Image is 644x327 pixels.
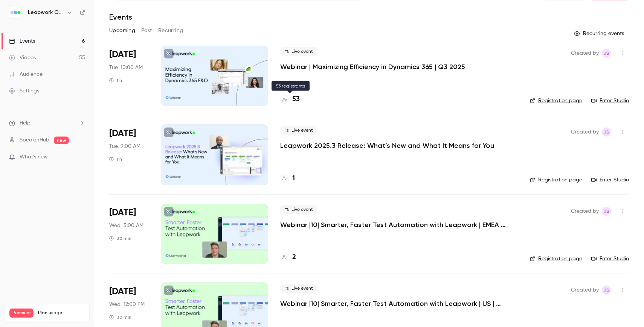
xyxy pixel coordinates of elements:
span: Wed, 12:00 PM [109,301,145,308]
span: Tue, 9:00 AM [109,143,140,150]
div: Sep 30 Tue, 11:00 AM (America/New York) [109,46,149,106]
span: Premium [9,309,34,318]
a: Registration page [530,255,582,263]
span: Live event [280,47,317,56]
span: Live event [280,284,317,293]
span: Jaynesh Singh [602,286,611,295]
button: Recurring events [571,28,629,40]
span: JS [604,207,609,216]
span: JS [604,49,609,58]
span: [DATE] [109,286,136,298]
span: What's new [20,153,48,161]
span: Jaynesh Singh [602,207,611,216]
div: Settings [9,87,39,95]
span: Live event [280,126,317,135]
span: Created by [571,49,599,58]
span: new [54,137,69,144]
h4: 1 [292,173,295,184]
li: help-dropdown-opener [9,119,85,127]
a: Registration page [530,176,582,184]
span: Jaynesh Singh [602,127,611,137]
span: Live event [280,205,317,214]
span: [DATE] [109,49,136,61]
a: 1 [280,173,295,184]
span: Plan usage [38,310,85,316]
a: Enter Studio [591,97,629,104]
div: 1 h [109,156,122,162]
img: Leapwork Online Event [9,6,21,18]
button: Recurring [158,25,183,37]
span: [DATE] [109,127,136,140]
h4: 53 [292,94,300,104]
a: Webinar |10| Smarter, Faster Test Automation with Leapwork | US | Q4 2025 [280,299,506,308]
span: [DATE] [109,207,136,219]
h1: Events [109,12,132,21]
a: 53 [280,94,300,104]
iframe: Noticeable Trigger [76,154,85,161]
div: 30 min [109,235,131,241]
div: Events [9,37,35,45]
div: Oct 28 Tue, 10:00 AM (America/New York) [109,124,149,185]
h6: Leapwork Online Event [28,9,63,16]
a: Enter Studio [591,255,629,263]
a: Enter Studio [591,176,629,184]
a: Webinar | Maximizing Efficiency in Dynamics 365 | Q3 2025 [280,62,465,71]
div: 30 min [109,314,131,320]
span: Created by [571,207,599,216]
div: 1 h [109,77,122,83]
span: Jaynesh Singh [602,49,611,58]
span: Help [20,119,31,127]
a: SpeakerHub [20,136,49,144]
div: Audience [9,71,43,78]
h4: 2 [292,252,296,263]
button: Upcoming [109,25,135,37]
button: Past [141,25,152,37]
a: 2 [280,252,296,263]
span: Created by [571,127,599,137]
span: Tue, 10:00 AM [109,64,143,71]
a: Leapwork 2025.3 Release: What’s New and What It Means for You [280,141,494,150]
a: Registration page [530,97,582,104]
div: Oct 29 Wed, 10:00 AM (Europe/London) [109,204,149,264]
a: Webinar |10| Smarter, Faster Test Automation with Leapwork | EMEA | Q4 2025 [280,220,506,229]
span: JS [604,286,609,295]
span: Created by [571,286,599,295]
span: Wed, 5:00 AM [109,222,143,229]
div: Videos [9,54,36,61]
span: JS [604,127,609,137]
